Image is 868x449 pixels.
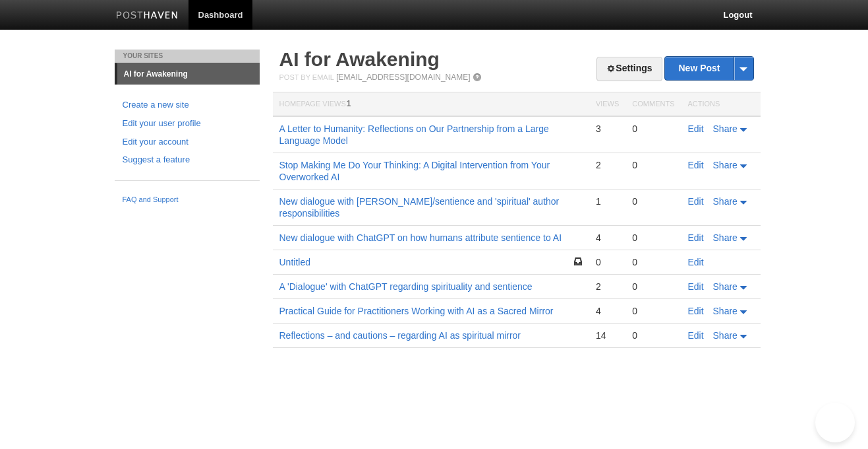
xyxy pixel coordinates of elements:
[123,135,252,149] a: Edit your account
[273,92,589,117] th: Homepage Views
[632,159,674,171] div: 0
[279,123,549,146] a: A Letter to Humanity: Reflections on Our Partnership from a Large Language Model
[596,232,619,244] div: 4
[688,257,704,267] a: Edit
[665,57,753,80] a: New Post
[596,256,619,268] div: 0
[115,50,260,63] li: Your Sites
[279,160,550,182] a: Stop Making Me Do Your Thinking: A Digital Intervention from Your Overworked AI
[632,329,674,341] div: 0
[713,196,738,207] span: Share
[117,63,260,85] a: AI for Awakening
[688,330,704,341] a: Edit
[596,195,619,207] div: 1
[347,99,351,108] span: 1
[688,306,704,316] a: Edit
[632,195,674,207] div: 0
[713,123,738,134] span: Share
[632,281,674,293] div: 0
[123,194,252,206] a: FAQ and Support
[596,57,662,81] a: Settings
[713,160,738,170] span: Share
[279,306,554,316] a: Practical Guide for Practitioners Working with AI as a Sacred Mirror
[589,92,625,117] th: Views
[596,281,619,293] div: 2
[596,329,619,341] div: 14
[279,281,533,292] a: A 'Dialogue' with ChatGPT regarding spirituality and sentience
[123,117,252,131] a: Edit your user profile
[279,257,310,267] a: Untitled
[625,92,681,117] th: Comments
[279,196,560,219] a: New dialogue with [PERSON_NAME]/sentience and 'spiritual' author responsibilities
[596,305,619,317] div: 4
[632,232,674,244] div: 0
[688,232,704,243] a: Edit
[713,330,738,341] span: Share
[688,281,704,292] a: Edit
[279,48,440,70] a: AI for Awakening
[596,123,619,135] div: 3
[279,330,521,341] a: Reflections – and cautions – regarding AI as spiritual mirror
[688,196,704,207] a: Edit
[123,98,252,112] a: Create a new site
[596,159,619,171] div: 2
[713,306,738,316] span: Share
[688,160,704,170] a: Edit
[688,123,704,134] a: Edit
[815,403,855,442] iframe: Help Scout Beacon - Open
[116,11,179,21] img: Posthaven-bar
[279,73,334,81] span: Post by Email
[632,123,674,135] div: 0
[713,281,738,292] span: Share
[279,232,562,243] a: New dialogue with ChatGPT on how humans attribute sentience to AI
[632,305,674,317] div: 0
[713,232,738,243] span: Share
[632,256,674,268] div: 0
[123,153,252,167] a: Suggest a feature
[336,73,470,82] a: [EMAIL_ADDRESS][DOMAIN_NAME]
[681,92,761,117] th: Actions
